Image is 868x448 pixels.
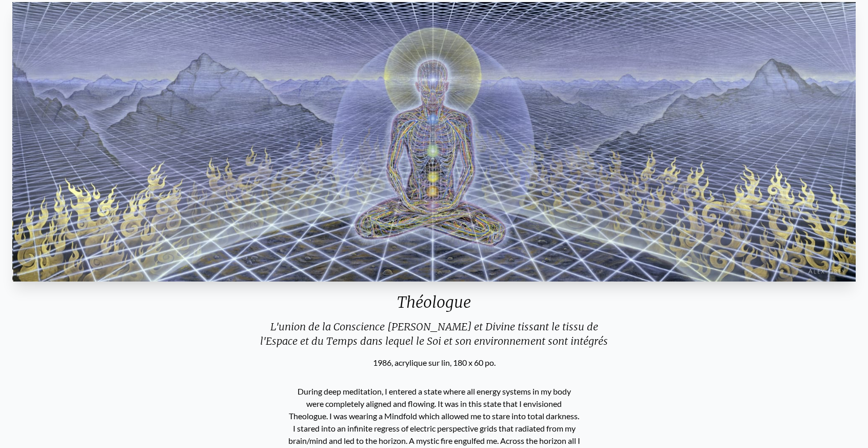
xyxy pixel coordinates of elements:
font: L'union de la Conscience [PERSON_NAME] et Divine tissant le tissu de [270,320,598,333]
font: l'Espace et du Temps dans lequel le Soi et son environnement sont intégrés [260,334,608,347]
img: Theologue-1986-Alex-Grey-watermarked-1624393305.jpg [12,2,856,282]
font: Théologue [397,292,471,312]
font: 1986, acrylique sur lin, 180 x 60 po. [373,358,496,367]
